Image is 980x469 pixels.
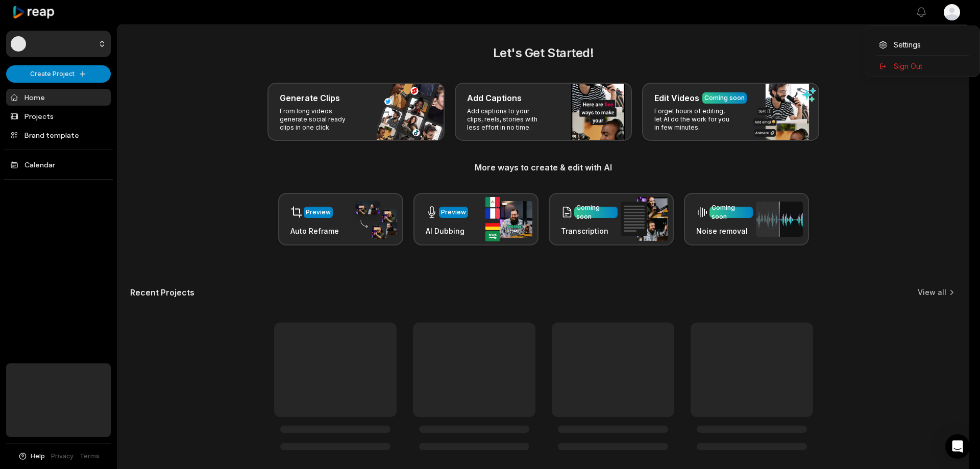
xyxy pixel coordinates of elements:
[51,452,73,461] a: Privacy
[945,434,970,459] div: Open Intercom Messenger
[918,287,946,298] a: View all
[306,208,331,217] div: Preview
[280,107,359,132] p: From long videos generate social ready clips in one click.
[756,202,803,237] img: noise_removal.png
[576,203,616,221] div: Coming soon
[6,89,111,106] a: Home
[561,226,618,236] h3: Transcription
[485,197,532,241] img: ai_dubbing.png
[6,127,111,143] a: Brand template
[426,226,468,236] h3: AI Dubbing
[130,287,194,298] h2: Recent Projects
[894,39,921,50] span: Settings
[280,92,340,104] h3: Generate Clips
[621,197,668,241] img: transcription.png
[696,226,753,236] h3: Noise removal
[894,61,922,71] span: Sign Out
[31,452,45,461] span: Help
[467,92,522,104] h3: Add Captions
[704,93,745,103] div: Coming soon
[712,203,751,221] div: Coming soon
[654,107,733,132] p: Forget hours of editing, let AI do the work for you in few minutes.
[441,208,466,217] div: Preview
[467,107,546,132] p: Add captions to your clips, reels, stories with less effort in no time.
[654,92,699,104] h3: Edit Videos
[290,226,339,236] h3: Auto Reframe
[130,44,957,62] h2: Let's Get Started!
[6,65,111,83] button: Create Project
[80,452,100,461] a: Terms
[6,156,111,173] a: Calendar
[130,161,957,174] h3: More ways to create & edit with AI
[350,200,397,239] img: auto_reframe.png
[6,108,111,125] a: Projects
